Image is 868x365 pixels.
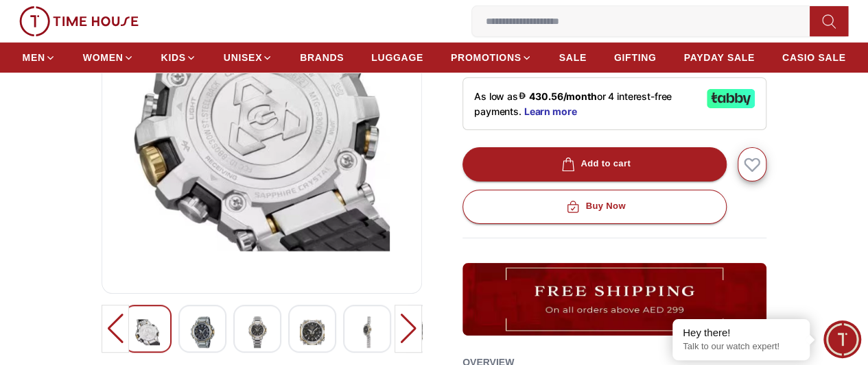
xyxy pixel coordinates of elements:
[462,147,727,181] button: Add to cart
[683,341,799,353] p: Talk to our watch expert!
[462,190,727,224] button: Buy Now
[245,316,270,348] img: G-SHOCK Men's Analog Silver Dial Watch - MTG-B3000D-1A9DR
[23,45,56,70] a: MEN
[19,6,139,36] img: ...
[371,45,423,70] a: LUGGAGE
[614,51,657,64] span: GIFTING
[614,45,657,70] a: GIFTING
[355,316,379,348] img: G-SHOCK Men's Analog Silver Dial Watch - MTG-B3000D-1A9DR
[371,51,423,64] span: LUGGAGE
[190,316,215,348] img: G-SHOCK Men's Analog Silver Dial Watch - MTG-B3000D-1A9DR
[224,45,272,70] a: UNISEX
[83,51,124,64] span: WOMEN
[300,45,344,70] a: BRANDS
[462,263,766,336] img: ...
[559,45,587,70] a: SALE
[161,45,196,70] a: KIDS
[782,51,846,64] span: CASIO SALE
[782,45,846,70] a: CASIO SALE
[224,51,262,64] span: UNISEX
[135,316,160,348] img: G-SHOCK Men's Analog Silver Dial Watch - MTG-B3000D-1A9DR
[559,51,587,64] span: SALE
[300,51,344,64] span: BRANDS
[300,316,325,348] img: G-SHOCK Men's Analog Silver Dial Watch - MTG-B3000D-1A9DR
[683,326,799,340] div: Hey there!
[563,199,625,214] div: Buy Now
[683,45,754,70] a: PAYDAY SALE
[451,45,532,70] a: PROMOTIONS
[823,320,861,358] div: Chat Widget
[23,51,45,64] span: MEN
[451,51,521,64] span: PROMOTIONS
[683,51,754,64] span: PAYDAY SALE
[559,156,631,172] div: Add to cart
[161,51,186,64] span: KIDS
[83,45,134,70] a: WOMEN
